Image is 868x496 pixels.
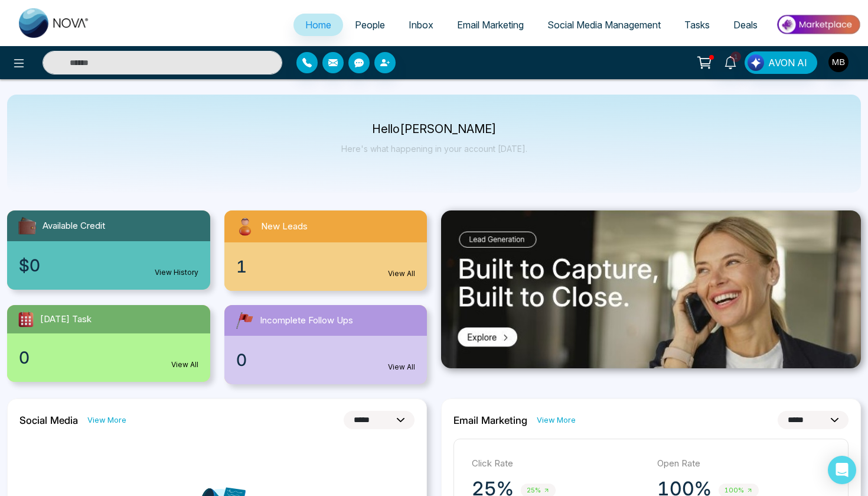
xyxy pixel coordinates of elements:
span: People [355,19,385,31]
img: availableCredit.svg [17,215,38,236]
span: 1 [236,254,247,279]
h2: Email Marketing [453,414,527,426]
p: Hello [PERSON_NAME] [341,124,527,134]
a: Incomplete Follow Ups0View All [217,305,435,384]
span: $0 [19,253,40,278]
img: Nova CRM Logo [19,8,90,38]
span: Tasks [684,19,710,31]
a: View All [388,268,415,279]
span: Available Credit [43,219,105,233]
img: followUps.svg [234,310,255,331]
span: Social Media Management [547,19,661,31]
p: Here's what happening in your account [DATE]. [341,144,527,154]
img: todayTask.svg [17,310,35,329]
a: View More [537,414,576,426]
span: Deals [733,19,758,31]
img: newLeads.svg [234,215,256,238]
span: AVON AI [768,56,807,70]
a: Social Media Management [536,14,673,36]
a: Deals [722,14,769,36]
h2: Social Media [19,414,78,426]
img: User Avatar [828,52,849,72]
span: Email Marketing [457,19,524,31]
button: AVON AI [745,51,817,74]
span: 0 [236,348,247,372]
span: 0 [19,345,30,370]
img: Market-place.gif [775,11,861,38]
a: View More [87,414,126,426]
p: Open Rate [657,457,831,471]
a: Email Marketing [445,14,536,36]
a: Home [293,14,343,36]
span: New Leads [261,220,308,234]
a: View History [155,267,198,278]
div: Open Intercom Messenger [828,456,856,484]
span: 1 [730,51,741,62]
img: . [441,210,861,368]
a: 1 [716,51,745,72]
p: Click Rate [472,457,645,471]
a: New Leads1View All [217,210,435,291]
a: Inbox [397,14,445,36]
a: View All [171,359,198,370]
img: Lead Flow [748,54,764,71]
span: Inbox [409,19,433,31]
span: [DATE] Task [40,313,92,326]
a: Tasks [673,14,722,36]
span: Incomplete Follow Ups [260,314,353,328]
span: Home [305,19,331,31]
a: People [343,14,397,36]
a: View All [388,362,415,372]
